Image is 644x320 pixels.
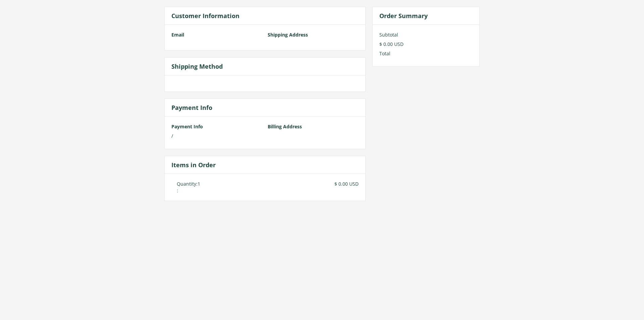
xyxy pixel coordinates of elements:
[171,62,223,70] h4: Shipping Method
[171,31,262,38] label: Email
[171,123,262,130] label: Payment Info
[198,181,200,187] div: 1
[171,104,212,112] h4: Payment Info
[268,123,359,130] label: Billing Address
[379,31,398,38] div: Subtotal
[379,12,428,20] h4: Order Summary
[379,50,390,57] div: Total
[379,41,404,48] div: $ 0.00 USD
[334,181,359,194] div: $ 0.00 USD
[171,12,239,20] h4: Customer Information
[171,133,173,139] div: /
[268,31,359,38] label: Shipping Address
[177,181,198,187] div: Quantity:
[171,161,216,169] h4: Items in Order
[177,187,178,194] span: :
